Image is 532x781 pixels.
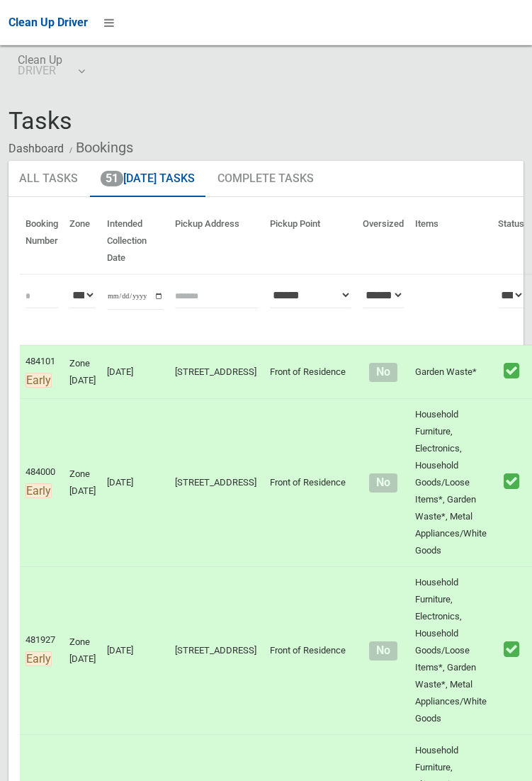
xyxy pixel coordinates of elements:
[90,161,205,198] a: 51[DATE] Tasks
[369,473,397,493] span: No
[9,106,72,135] span: Tasks
[18,55,84,76] span: Clean Up
[20,208,64,274] th: Booking Number
[64,567,101,735] td: Zone [DATE]
[409,208,492,274] th: Items
[66,135,133,161] li: Bookings
[20,399,64,567] td: 484000
[101,345,169,398] td: [DATE]
[9,45,93,91] a: Clean UpDRIVER
[369,363,397,382] span: No
[9,16,88,29] span: Clean Up Driver
[64,399,101,567] td: Zone [DATE]
[504,472,519,490] i: Booking marked as collected.
[409,567,492,735] td: Household Furniture, Electronics, Household Goods/Loose Items*, Garden Waste*, Metal Appliances/W...
[363,477,404,489] h4: Normal sized
[409,345,492,398] td: Garden Waste*
[492,208,530,274] th: Status
[264,208,357,274] th: Pickup Point
[101,567,169,735] td: [DATE]
[504,640,519,658] i: Booking marked as collected.
[363,645,404,657] h4: Normal sized
[357,208,409,274] th: Oversized
[169,208,264,274] th: Pickup Address
[264,345,357,398] td: Front of Residence
[9,161,89,198] a: All Tasks
[264,567,357,735] td: Front of Residence
[369,641,397,661] span: No
[207,161,324,198] a: Complete Tasks
[18,65,62,76] small: DRIVER
[101,208,169,274] th: Intended Collection Date
[26,483,52,498] span: Early
[101,171,123,186] span: 51
[264,399,357,567] td: Front of Residence
[26,651,52,666] span: Early
[64,208,101,274] th: Zone
[101,399,169,567] td: [DATE]
[9,12,88,33] a: Clean Up Driver
[20,345,64,398] td: 484101
[64,345,101,398] td: Zone [DATE]
[504,361,519,380] i: Booking marked as collected.
[169,567,264,735] td: [STREET_ADDRESS]
[9,142,64,155] a: Dashboard
[169,345,264,398] td: [STREET_ADDRESS]
[409,399,492,567] td: Household Furniture, Electronics, Household Goods/Loose Items*, Garden Waste*, Metal Appliances/W...
[20,567,64,735] td: 481927
[363,366,404,378] h4: Normal sized
[26,373,52,388] span: Early
[169,399,264,567] td: [STREET_ADDRESS]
